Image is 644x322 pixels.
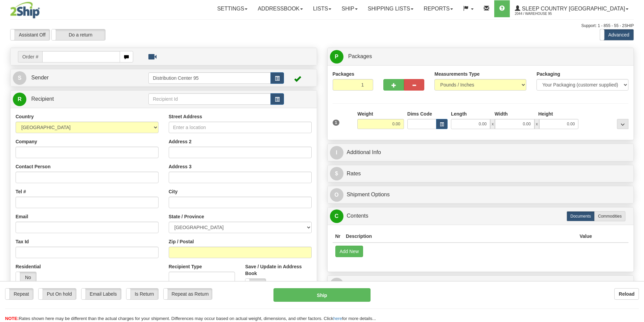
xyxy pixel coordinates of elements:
[81,289,121,299] label: Email Labels
[169,188,177,195] label: City
[148,93,271,105] input: Recipient Id
[333,120,340,126] span: 1
[308,0,336,17] a: Lists
[330,146,631,159] a: IAdditional Info
[212,0,253,17] a: Settings
[16,272,36,283] label: No
[13,71,26,85] span: S
[330,167,631,181] a: $Rates
[407,110,432,117] label: Dims Code
[614,288,639,300] button: Reload
[594,211,625,221] label: Commodities
[510,0,634,17] a: Sleep Country [GEOGRAPHIC_DATA] 2044 / Warehouse 95
[16,213,28,220] label: Email
[31,75,49,80] span: Sender
[16,263,41,270] label: Residential
[333,71,355,77] label: Packages
[330,50,631,64] a: P Packages
[169,163,192,170] label: Address 3
[434,71,480,77] label: Measurements Type
[5,289,33,299] label: Repeat
[245,263,311,277] label: Save / Update in Address Book
[330,167,343,180] span: $
[567,211,595,221] label: Documents
[39,289,76,299] label: Put On hold
[348,53,372,59] span: Packages
[330,209,343,223] span: C
[126,289,158,299] label: Is Return
[600,29,634,40] label: Advanced
[577,230,595,243] th: Value
[357,110,373,117] label: Weight
[330,146,343,159] span: I
[495,110,508,117] label: Width
[330,188,343,202] span: O
[335,246,363,257] button: Add New
[330,277,631,291] a: RReturn Shipment
[169,263,202,270] label: Recipient Type
[520,6,625,11] span: Sleep Country [GEOGRAPHIC_DATA]
[515,10,566,17] span: 2044 / Warehouse 95
[451,110,467,117] label: Length
[18,51,42,63] span: Order #
[5,316,19,321] span: NOTE:
[336,0,362,17] a: Ship
[330,188,631,202] a: OShipment Options
[169,238,194,245] label: Zip / Postal
[52,29,105,40] label: Do a return
[10,23,634,29] div: Support: 1 - 855 - 55 - 2SHIP
[534,119,539,129] span: x
[164,289,212,299] label: Repeat as Return
[10,2,40,19] img: logo2044.jpg
[169,122,312,133] input: Enter a location
[16,163,50,170] label: Contact Person
[619,291,635,297] b: Reload
[148,72,271,84] input: Sender Id
[169,213,204,220] label: State / Province
[330,209,631,223] a: CContents
[31,96,54,102] span: Recipient
[13,93,26,106] span: R
[253,0,308,17] a: Addressbook
[490,119,495,129] span: x
[16,188,26,195] label: Tel #
[333,230,343,243] th: Nr
[617,119,628,129] div: ...
[343,230,577,243] th: Description
[628,126,643,195] iframe: chat widget
[169,113,202,120] label: Street Address
[273,288,371,302] button: Ship
[363,0,419,17] a: Shipping lists
[16,238,29,245] label: Tax Id
[13,71,148,85] a: S Sender
[13,92,134,106] a: R Recipient
[330,50,343,64] span: P
[419,0,458,17] a: Reports
[536,71,560,77] label: Packaging
[169,138,192,145] label: Address 2
[330,278,343,291] span: R
[245,279,266,290] label: No
[16,138,37,145] label: Company
[16,113,34,120] label: Country
[538,110,553,117] label: Height
[10,29,50,40] label: Assistant Off
[333,316,342,321] a: here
